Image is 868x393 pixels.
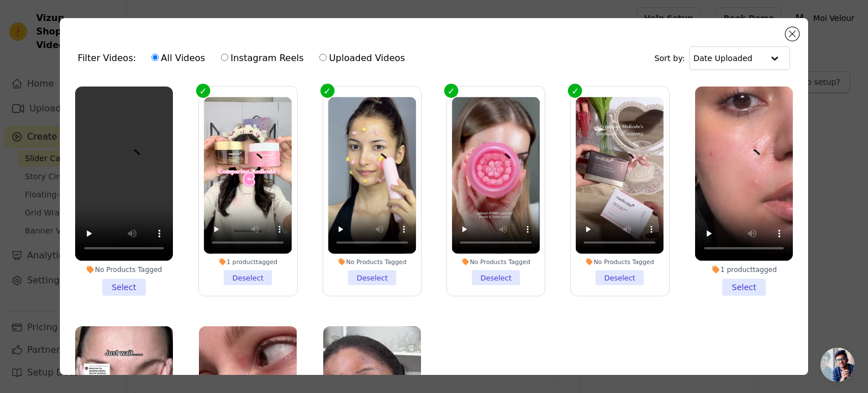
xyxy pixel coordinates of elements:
[75,265,173,274] div: No Products Tagged
[220,51,304,66] label: Instagram Reels
[695,265,793,274] div: 1 product tagged
[319,51,405,66] label: Uploaded Videos
[452,258,540,266] div: No Products Tagged
[204,258,292,266] div: 1 product tagged
[576,258,664,266] div: No Products Tagged
[654,46,791,70] div: Sort by:
[785,27,799,41] button: Close modal
[151,51,206,66] label: All Videos
[328,258,416,266] div: No Products Tagged
[821,348,854,382] a: Bate-papo aberto
[78,45,411,71] div: Filter Videos:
